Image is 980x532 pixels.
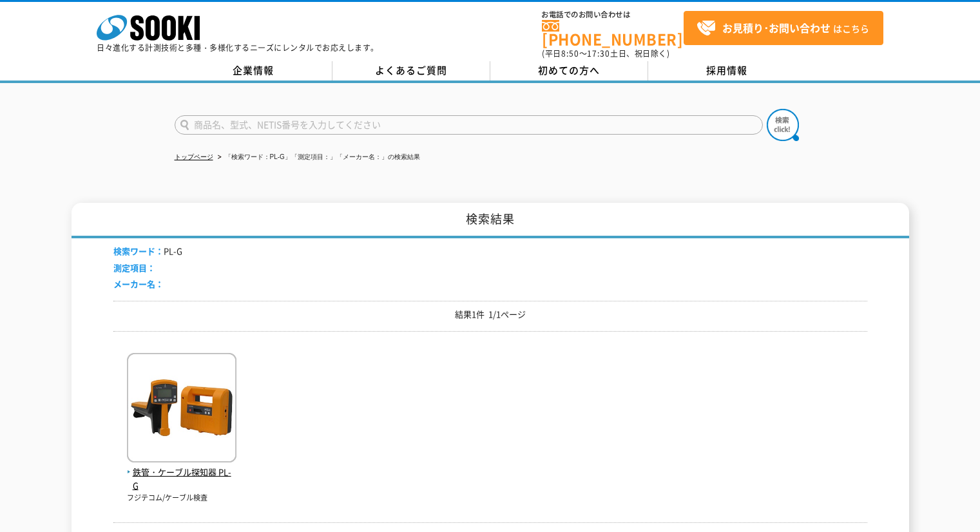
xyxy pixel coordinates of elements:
[113,245,164,257] span: 検索ワード：
[561,48,579,59] span: 8:50
[127,466,236,493] span: 鉄管・ケーブル探知器 PL-G
[97,44,379,52] p: 日々進化する計測技術と多種・多様化するニーズにレンタルでお応えします。
[113,278,164,290] span: メーカー名：
[767,109,799,141] img: btn_search.png
[722,20,831,35] strong: お見積り･お問い合わせ
[538,63,600,77] span: 初めての方へ
[127,493,236,504] p: フジテコム/ケーブル検査
[542,48,669,59] span: (平日 ～ 土日、祝日除く)
[697,19,869,38] span: はこちら
[215,151,420,164] li: 「検索ワード：PL-G」「測定項目：」「メーカー名：」の検索結果
[542,11,684,19] span: お電話でのお問い合わせは
[490,61,648,81] a: 初めての方へ
[684,11,883,45] a: お見積り･お問い合わせはこちら
[175,115,763,135] input: 商品名、型式、NETIS番号を入力してください
[332,61,490,81] a: よくあるご質問
[113,245,182,258] li: PL-G
[72,203,909,238] h1: 検索結果
[542,20,684,46] a: [PHONE_NUMBER]
[648,61,806,81] a: 採用情報
[175,153,213,160] a: トップページ
[175,61,332,81] a: 企業情報
[127,452,236,492] a: 鉄管・ケーブル探知器 PL-G
[127,353,236,466] img: PL-G
[113,308,867,321] p: 結果1件 1/1ページ
[587,48,610,59] span: 17:30
[113,261,155,274] span: 測定項目：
